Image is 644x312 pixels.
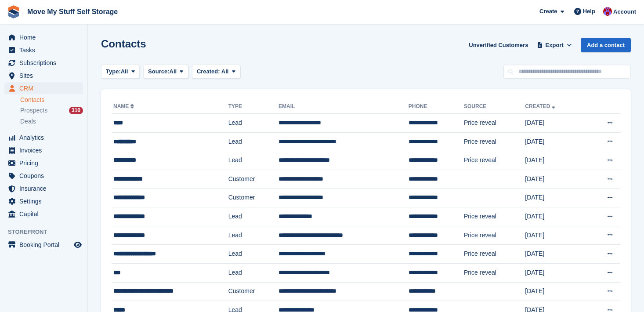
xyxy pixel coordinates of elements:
[192,65,240,79] button: Created: All
[464,226,525,245] td: Price reveal
[113,103,136,109] a: Name
[525,226,586,245] td: [DATE]
[19,131,72,144] span: Analytics
[464,100,525,114] th: Source
[613,7,636,16] span: Account
[228,100,279,114] th: Type
[143,65,188,79] button: Source: All
[4,182,83,195] a: menu
[525,103,557,109] a: Created
[409,100,464,114] th: Phone
[464,114,525,133] td: Price reveal
[4,195,83,207] a: menu
[228,245,279,264] td: Lead
[539,7,557,16] span: Create
[525,245,586,264] td: [DATE]
[24,4,121,19] a: Move My Stuff Self Storage
[228,263,279,282] td: Lead
[525,170,586,189] td: [DATE]
[19,44,72,56] span: Tasks
[4,131,83,144] a: menu
[4,144,83,156] a: menu
[20,106,83,115] a: Prospects 310
[106,67,121,76] span: Type:
[69,107,83,114] div: 310
[4,69,83,82] a: menu
[525,151,586,170] td: [DATE]
[279,100,409,114] th: Email
[221,68,229,75] span: All
[8,228,87,236] span: Storefront
[4,82,83,94] a: menu
[121,67,128,76] span: All
[20,117,83,126] a: Deals
[464,151,525,170] td: Price reveal
[19,144,72,156] span: Invoices
[101,38,146,50] h1: Contacts
[19,170,72,182] span: Coupons
[7,5,20,18] img: stora-icon-8386f47178a22dfd0bd8f6a31ec36ba5ce8667c1dd55bd0f319d3a0aa187defe.svg
[20,117,36,126] span: Deals
[228,132,279,151] td: Lead
[228,189,279,207] td: Customer
[19,157,72,169] span: Pricing
[4,44,83,56] a: menu
[19,82,72,94] span: CRM
[465,38,532,52] a: Unverified Customers
[101,65,140,79] button: Type: All
[4,170,83,182] a: menu
[583,7,595,16] span: Help
[4,57,83,69] a: menu
[19,208,72,220] span: Capital
[581,38,631,52] a: Add a contact
[228,226,279,245] td: Lead
[525,282,586,301] td: [DATE]
[228,151,279,170] td: Lead
[170,67,177,76] span: All
[464,245,525,264] td: Price reveal
[603,7,612,16] img: Carrie Machin
[19,195,72,207] span: Settings
[228,282,279,301] td: Customer
[525,263,586,282] td: [DATE]
[19,69,72,82] span: Sites
[19,57,72,69] span: Subscriptions
[19,31,72,44] span: Home
[525,207,586,226] td: [DATE]
[535,38,574,52] button: Export
[148,67,169,76] span: Source:
[197,68,220,75] span: Created:
[4,157,83,169] a: menu
[19,239,72,251] span: Booking Portal
[464,263,525,282] td: Price reveal
[72,239,83,250] a: Preview store
[4,239,83,251] a: menu
[464,132,525,151] td: Price reveal
[464,207,525,226] td: Price reveal
[525,114,586,133] td: [DATE]
[546,41,564,50] span: Export
[228,170,279,189] td: Customer
[4,31,83,44] a: menu
[525,189,586,207] td: [DATE]
[20,106,47,115] span: Prospects
[19,182,72,195] span: Insurance
[228,207,279,226] td: Lead
[525,132,586,151] td: [DATE]
[4,208,83,220] a: menu
[228,114,279,133] td: Lead
[20,96,83,104] a: Contacts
